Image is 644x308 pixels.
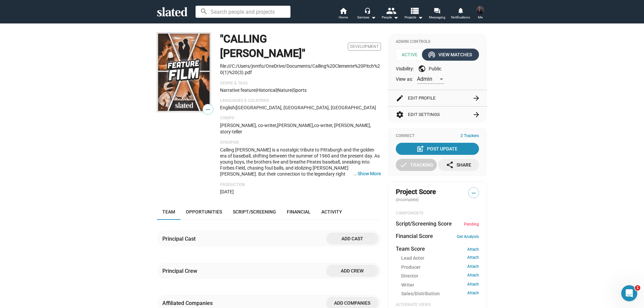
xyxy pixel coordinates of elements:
[257,87,276,93] span: Historical
[203,105,213,114] span: —
[396,111,404,119] mat-icon: settings
[276,87,277,93] span: |
[396,107,479,123] button: Edit Settings
[467,264,479,270] a: Attach
[220,105,235,110] span: English
[364,7,370,13] mat-icon: headset_mic
[401,282,414,288] span: Writer
[326,233,378,245] button: Add cast
[316,204,347,220] a: Activity
[220,63,381,75] p: file:///C:/Users/jnmfo/OneDrive/Documents/Calling%20Clemente%20Pitch%20(1)%20(3).pdf
[331,7,355,21] a: Home
[369,13,377,21] mat-icon: arrow_drop_down
[476,6,484,14] img: James Marcus
[464,222,479,227] span: Pending
[461,133,479,139] span: 2 Trackers
[478,13,483,21] span: Me
[396,133,479,139] div: Connect
[416,13,424,21] mat-icon: arrow_drop_down
[396,90,479,106] button: Edit Profile
[357,13,376,21] div: Services
[396,49,428,61] span: Active
[401,273,418,279] span: Director
[446,159,471,171] div: Share
[281,204,316,220] a: Financial
[418,65,426,73] mat-icon: public
[386,6,396,15] mat-icon: people
[162,235,198,242] div: Principal Cast
[220,81,381,86] p: Genre & Tags
[467,291,479,297] a: Attach
[472,94,480,102] mat-icon: arrow_forward
[467,247,479,252] a: Attach
[396,76,413,82] span: View as:
[220,147,380,231] span: Calling [PERSON_NAME] is a nostalgic tribute to Pittsburgh and the golden era of baseball, shifti...
[326,265,378,277] button: Add crew
[339,7,347,15] mat-icon: home
[331,265,373,277] span: Add crew
[220,122,381,135] p: [PERSON_NAME], co-writer,[PERSON_NAME],co-writer, [PERSON_NAME], story-teller
[396,94,404,102] mat-icon: edit
[162,267,200,274] div: Principal Crew
[396,245,425,252] dt: Team Score
[236,105,376,110] span: [GEOGRAPHIC_DATA], [GEOGRAPHIC_DATA], [GEOGRAPHIC_DATA]
[405,13,423,21] span: Projects
[396,302,479,308] div: Alternate Views
[428,51,436,59] mat-icon: wifi_tethering
[220,116,381,121] p: Comps
[472,111,480,119] mat-icon: arrow_forward
[351,171,358,177] span: …
[425,7,449,21] a: Messaging
[422,49,479,61] button: View Matches
[162,209,175,214] span: Team
[416,145,424,153] mat-icon: post_add
[277,87,292,93] span: Nature
[402,7,425,21] button: Projects
[621,285,637,301] iframe: Intercom live chat
[401,264,421,270] span: Producer
[396,159,437,171] button: Tracking
[396,187,436,196] span: Project Score
[331,233,373,245] span: Add cast
[235,105,236,110] span: |
[233,209,276,214] span: Script/Screening
[348,43,381,51] span: Development
[196,6,290,18] input: Search people and projects
[220,189,234,194] span: [DATE]
[438,159,479,171] button: Share
[396,220,452,227] dt: Script/Screening Score
[220,98,381,104] p: Languages & Locations
[472,5,488,22] button: James MarcusMe
[293,87,307,93] span: Sports
[418,143,458,155] div: Post Update
[396,197,420,202] span: (incomplete)
[449,7,472,21] a: Notifications
[396,39,479,45] div: Admin Controls
[396,143,479,155] button: Post Update
[457,7,464,13] mat-icon: notifications
[410,6,419,15] mat-icon: view_list
[401,291,440,297] span: Sales/Distribution
[467,282,479,288] a: Attach
[220,32,345,60] h1: "CALLING [PERSON_NAME]"
[392,13,400,21] mat-icon: arrow_drop_down
[157,204,180,220] a: Team
[220,182,381,188] p: Production
[429,13,445,21] span: Messaging
[399,161,408,169] mat-icon: check
[339,13,348,21] span: Home
[399,159,433,171] div: Tracking
[467,255,479,261] a: Attach
[382,13,398,21] div: People
[355,7,378,21] button: Services
[180,204,227,220] a: Opportunities
[446,161,454,169] mat-icon: share
[429,49,472,61] div: View Matches
[358,171,381,177] button: …Show More
[227,204,281,220] a: Script/Screening
[162,300,215,307] div: Affiliated Companies
[434,7,440,14] mat-icon: forum
[396,65,479,73] div: Visibility: Public
[292,87,293,93] span: |
[157,33,211,112] img: "CALLING CLEMENTE"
